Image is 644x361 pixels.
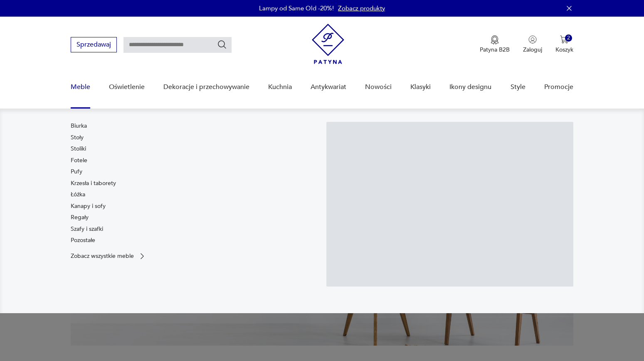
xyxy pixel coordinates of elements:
a: Dekoracje i przechowywanie [163,71,249,103]
a: Zobacz wszystkie meble [71,252,146,260]
p: Patyna B2B [480,46,510,54]
div: 2 [565,35,572,42]
a: Stoły [71,134,84,142]
a: Zobacz produkty [338,4,385,12]
a: Stoliki [71,145,86,153]
a: Promocje [544,71,573,103]
a: Łóżka [71,190,85,199]
button: 2Koszyk [555,35,573,54]
p: Zobacz wszystkie meble [71,253,134,259]
a: Ikona medaluPatyna B2B [480,35,510,54]
a: Biurka [71,122,87,130]
p: Lampy od Same Old -20%! [259,4,334,12]
p: Koszyk [555,46,573,54]
a: Meble [71,71,90,103]
a: Oświetlenie [109,71,145,103]
a: Fotele [71,156,87,165]
a: Sprzedawaj [71,42,117,48]
button: Sprzedawaj [71,37,117,52]
a: Pozostałe [71,236,95,245]
a: Kanapy i sofy [71,202,106,210]
img: Ikona koszyka [560,35,568,44]
button: Patyna B2B [480,35,510,54]
a: Ikony designu [449,71,491,103]
a: Pufy [71,168,82,176]
a: Regały [71,213,89,222]
img: Ikonka użytkownika [528,35,537,44]
a: Antykwariat [311,71,346,103]
p: Zaloguj [523,46,542,54]
a: Klasyki [410,71,431,103]
a: Nowości [365,71,392,103]
a: Kuchnia [268,71,292,103]
a: Szafy i szafki [71,225,103,233]
a: Style [511,71,526,103]
img: Patyna - sklep z meblami i dekoracjami vintage [312,24,344,64]
button: Szukaj [217,40,227,49]
img: Ikona medalu [491,35,499,45]
button: Zaloguj [523,35,542,54]
a: Krzesła i taborety [71,179,116,188]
